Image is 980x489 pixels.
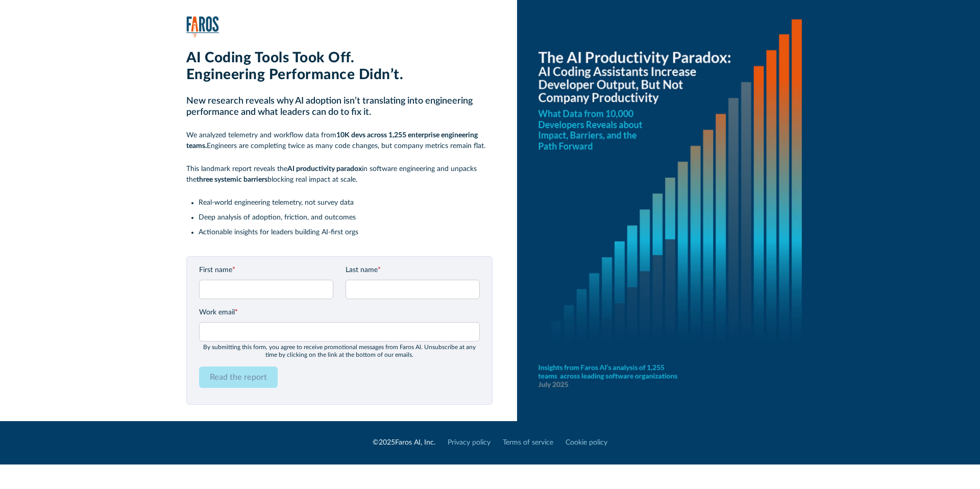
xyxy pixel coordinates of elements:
label: First name [199,265,333,276]
img: Faros Logo [186,16,219,37]
h2: New research reveals why AI adoption isn’t translating into engineering performance and what lead... [186,96,493,118]
li: Actionable insights for leaders building AI-first orgs [199,227,493,238]
a: Cookie policy [566,437,607,448]
p: We analyzed telemetry and workflow data from Engineers are completing twice as many code changes,... [186,130,493,152]
a: Privacy policy [448,437,491,448]
h1: AI Coding Tools Took Off. [186,50,493,67]
label: Work email [199,307,480,318]
li: Real-world engineering telemetry, not survey data [199,198,493,208]
p: This landmark report reveals the in software engineering and unpacks the blocking real impact at ... [186,164,493,185]
div: © Faros AI, Inc. [373,437,435,448]
a: Terms of service [503,437,553,448]
div: By submitting this form, you agree to receive promotional messages from Faros Al. Unsubscribe at ... [199,344,480,358]
h1: Engineering Performance Didn’t. [186,66,493,84]
form: Email Form [199,265,480,396]
label: Last name [346,265,480,276]
strong: three systemic barriers [197,176,267,183]
strong: 10K devs across 1,255 enterprise engineering teams. [186,132,478,150]
span: 2025 [379,439,395,446]
li: Deep analysis of adoption, friction, and outcomes [199,212,493,223]
strong: AI productivity paradox [287,165,362,173]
